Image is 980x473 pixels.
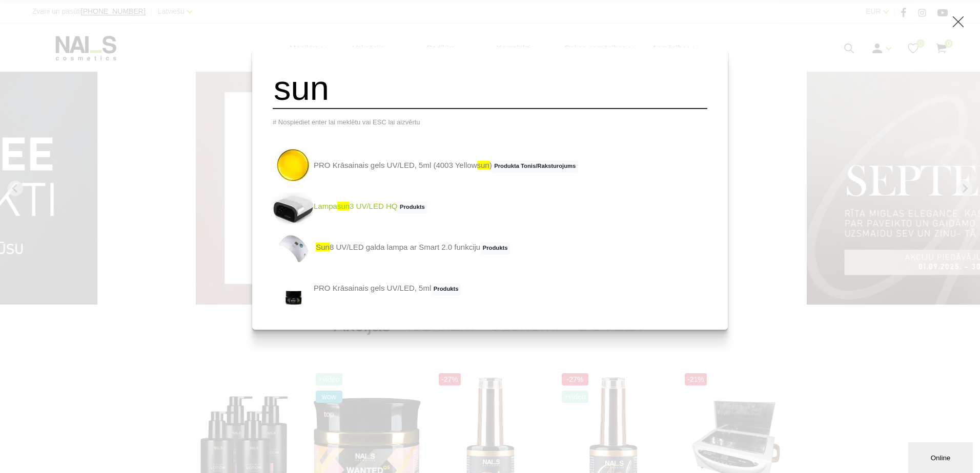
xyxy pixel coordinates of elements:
[431,283,461,295] span: Produkts
[477,161,489,169] span: sun
[492,160,578,173] span: Produkta Tonis/Raksturojums
[397,201,427,213] span: Produkts
[273,186,427,227] a: Lampasun3 UV/LED HQProdukts
[273,68,707,109] input: Meklēt produktus ...
[273,268,461,309] a: PRO Krāsainais gels UV/LED, 5mlProdukts
[273,145,314,186] img: Augstas kvalitātes krāsainie geli ar 4D pigmentu un piesātinātu toni. Dod iespēju zīmēt smalkas l...
[273,145,578,186] a: PRO Krāsainais gels UV/LED, 5ml (4003 Yellowsun)Produkta Tonis/Raksturojums
[480,242,510,254] span: Produkts
[273,118,420,126] span: # Nospiediet enter lai meklētu vai ESC lai aizvērtu
[316,243,330,251] span: sun
[908,440,975,473] iframe: chat widget
[337,202,350,210] span: sun
[273,227,510,268] a: sun8 UV/LED galda lampa ar Smart 2.0 funkcijuProdukts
